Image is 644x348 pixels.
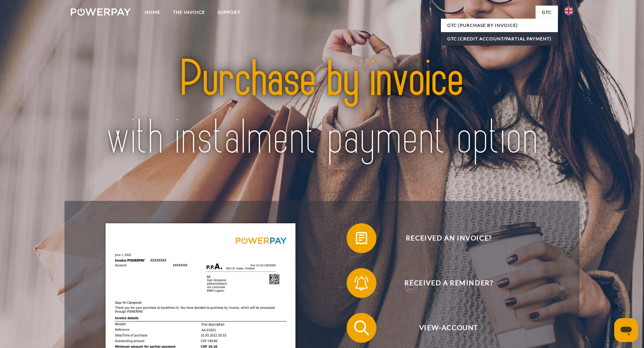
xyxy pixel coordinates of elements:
[347,313,540,343] button: View-Account
[347,268,540,298] button: Received a reminder?
[347,223,540,253] button: Received an invoice?
[441,32,558,46] a: GTC (Credit account/partial payment)
[564,6,573,15] img: en
[357,223,540,253] span: Received an invoice?
[536,6,558,19] a: GTC
[614,318,638,342] iframe: Button to launch messaging window
[357,268,540,298] span: Received a reminder?
[167,6,211,19] a: THE INVOICE
[211,6,247,19] a: Support
[95,35,548,183] img: title-powerpay_en.svg
[357,313,540,343] span: View-Account
[352,229,371,248] img: qb_bill.svg
[71,8,131,16] img: logo-powerpay-white.svg
[139,6,167,19] a: Home
[352,274,371,292] img: qb_bell.svg
[352,319,371,337] img: qb_search.svg
[441,19,558,32] a: GTC (Purchase by invoice)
